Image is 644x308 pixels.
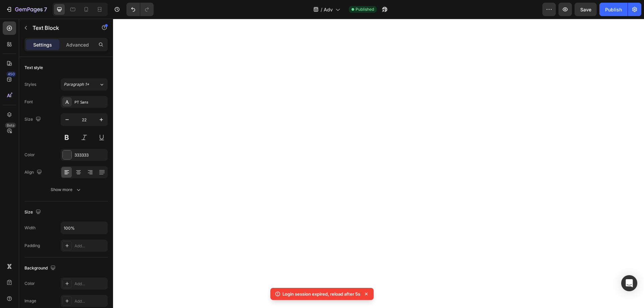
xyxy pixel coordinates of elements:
div: Color [24,152,35,158]
button: Publish [599,3,628,16]
div: Color [24,281,35,287]
span: Save [580,7,591,12]
div: Beta [5,123,16,128]
div: Text style [24,65,43,71]
span: Adv [324,6,333,13]
div: 450 [6,71,16,77]
div: Image [24,298,36,304]
span: Published [356,6,374,12]
p: Login session expired, reload after 5s [282,291,360,297]
div: Show more [51,186,82,193]
p: Settings [33,41,52,48]
div: 333333 [74,152,106,158]
p: Advanced [66,41,89,48]
p: 7 [44,5,47,13]
div: Styles [24,81,36,87]
button: 7 [3,3,50,16]
iframe: Design area [113,19,644,308]
div: PT Sans [74,99,106,105]
div: Add... [74,298,106,304]
div: Publish [605,6,622,13]
div: Width [24,225,36,231]
span: Paragraph 1* [64,81,89,87]
div: Align [24,168,43,177]
span: / [321,6,322,13]
div: Padding [24,243,40,249]
div: Add... [74,243,106,249]
div: Open Intercom Messenger [621,275,637,291]
div: Background [24,264,57,273]
div: Add... [74,281,106,287]
div: Size [24,208,42,217]
div: Size [24,115,42,124]
p: Text Block [33,24,90,32]
div: Font [24,99,33,105]
div: Undo/Redo [126,3,154,16]
button: Save [575,3,597,16]
button: Paragraph 1* [61,78,108,90]
button: Show more [24,184,108,196]
input: Auto [61,222,107,234]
